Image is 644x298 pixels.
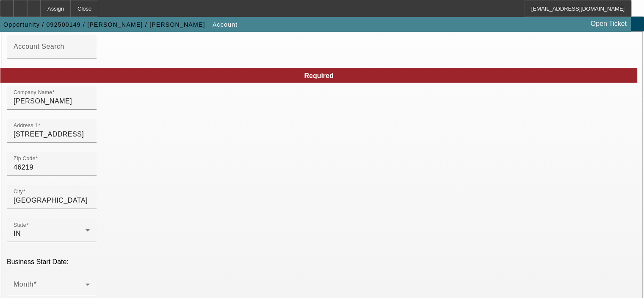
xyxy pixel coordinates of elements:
[14,222,26,228] mat-label: State
[14,230,21,237] span: IN
[14,43,64,50] mat-label: Account Search
[14,90,52,95] mat-label: Company Name
[3,21,205,28] span: Opportunity / 092500149 / [PERSON_NAME] / [PERSON_NAME]
[304,72,333,79] span: Required
[213,21,238,28] span: Account
[210,17,240,32] button: Account
[587,17,630,31] a: Open Ticket
[14,123,38,128] mat-label: Address 1
[14,156,36,162] mat-label: Zip Code
[14,189,23,195] mat-label: City
[14,281,33,288] mat-label: Month
[7,258,637,266] p: Business Start Date:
